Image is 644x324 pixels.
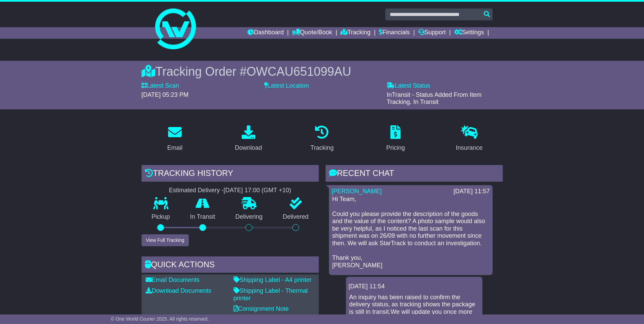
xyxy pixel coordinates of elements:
div: Insurance [456,143,483,152]
span: InTransit - Status Added From Item Tracking. In Transit [387,91,481,106]
p: In Transit [180,213,225,221]
a: Shipping Label - A4 printer [234,276,312,283]
a: Email Documents [146,276,200,283]
div: Download [235,143,262,152]
a: Pricing [382,123,409,155]
a: Consignment Note [234,305,289,312]
a: Quote/Book [292,27,332,39]
button: View Full Tracking [142,234,189,246]
div: RECENT CHAT [326,165,503,183]
div: Tracking history [142,165,319,183]
a: Settings [454,27,484,39]
p: Delivered [273,213,319,221]
div: [DATE] 17:00 (GMT +10) [224,187,291,194]
p: Delivering [225,213,273,221]
p: Pickup [142,213,180,221]
a: Financials [379,27,410,39]
a: Download Documents [146,287,211,294]
p: Hi Team, Could you please provide the description of the goods and the value of the content? A ph... [332,196,489,269]
span: OWCAU651099AU [246,65,351,78]
div: [DATE] 11:54 [349,283,480,290]
a: Tracking [306,123,338,155]
label: Latest Scan [142,82,179,90]
div: [DATE] 11:57 [454,188,490,195]
a: Download [231,123,266,155]
a: Support [418,27,446,39]
div: Pricing [386,143,405,152]
div: Quick Actions [142,256,319,275]
div: Email [167,143,182,152]
a: Dashboard [247,27,284,39]
label: Latest Status [387,82,430,90]
div: Tracking [310,143,333,152]
a: Email [163,123,187,155]
label: Latest Location [264,82,309,90]
a: Insurance [452,123,487,155]
a: [PERSON_NAME] [332,188,382,195]
span: [DATE] 05:23 PM [142,91,189,98]
span: © One World Courier 2025. All rights reserved. [111,316,209,322]
a: Tracking [341,27,370,39]
div: Estimated Delivery - [142,187,319,194]
div: Tracking Order # [142,64,503,79]
a: Shipping Label - Thermal printer [234,287,308,302]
